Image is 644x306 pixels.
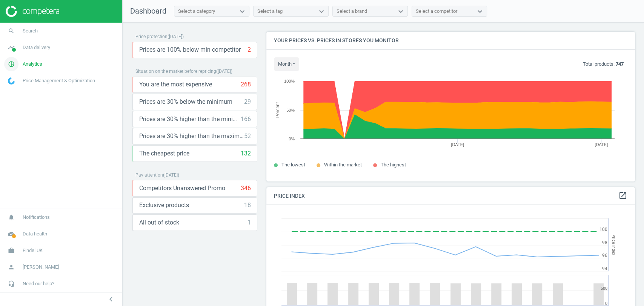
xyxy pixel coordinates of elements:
span: Notifications [23,214,50,221]
span: The lowest [281,162,305,168]
div: 52 [244,132,251,140]
span: Analytics [23,61,42,68]
tspan: Price Index [611,234,616,255]
span: ( [DATE] ) [163,172,179,178]
span: [PERSON_NAME] [23,264,59,271]
div: 346 [241,184,251,192]
span: Data delivery [23,44,50,51]
text: 0% [289,137,295,141]
img: wGWNvw8QSZomAAAAABJRU5ErkJggg== [8,77,15,85]
div: Select a category [178,8,215,15]
text: 50% [286,108,295,112]
span: The cheapest price [139,149,189,158]
div: 268 [241,80,251,89]
span: Exclusive products [139,201,189,209]
p: Total products: [583,61,624,68]
div: 2 [247,46,251,54]
span: Prices are 30% below the minimum [139,98,232,106]
i: pie_chart_outlined [4,57,18,71]
div: 132 [241,149,251,158]
div: Select a competitor [416,8,457,15]
button: chevron_left [101,294,120,304]
tspan: [DATE] [451,142,464,147]
i: timeline [4,40,18,55]
span: Within the market [324,162,362,168]
text: 96 [602,253,607,258]
span: Price Management & Optimization [23,77,95,84]
span: All out of stock [139,218,179,227]
text: 500 [601,286,607,291]
span: Prices are 100% below min competitor [139,46,241,54]
span: Need our help? [23,280,54,287]
span: Pay attention [135,172,163,178]
text: 94 [602,266,607,271]
span: The highest [381,162,406,168]
button: month [274,57,299,71]
span: Situation on the market before repricing [135,69,216,74]
i: headset_mic [4,277,18,291]
text: 0 [605,301,607,306]
text: 100% [284,79,295,83]
span: ( [DATE] ) [168,34,184,39]
span: Dashboard [130,6,166,15]
i: chevron_left [106,295,115,304]
div: 1 [247,218,251,227]
span: Findel UK [23,247,43,254]
span: Search [23,28,38,34]
span: Prices are 30% higher than the minimum [139,115,241,123]
i: cloud_done [4,227,18,241]
tspan: Percent [275,102,280,118]
text: 98 [602,240,607,245]
i: work [4,243,18,258]
div: 18 [244,201,251,209]
div: Select a tag [257,8,283,15]
text: 100 [599,227,607,232]
div: 29 [244,98,251,106]
img: ajHJNr6hYgQAAAAASUVORK5CYII= [6,6,59,17]
i: open_in_new [618,191,627,200]
div: 166 [241,115,251,123]
div: Select a brand [337,8,367,15]
h4: Price Index [266,187,635,205]
span: Prices are 30% higher than the maximal [139,132,244,140]
tspan: [DATE] [595,142,608,147]
i: person [4,260,18,274]
span: Data health [23,231,47,237]
span: Competitors Unanswered Promo [139,184,225,192]
span: Price protection [135,34,168,39]
i: notifications [4,210,18,225]
b: 747 [616,61,624,67]
h4: Your prices vs. prices in stores you monitor [266,32,635,49]
i: search [4,24,18,38]
a: open_in_new [618,191,627,201]
span: You are the most expensive [139,80,212,89]
span: ( [DATE] ) [216,69,232,74]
